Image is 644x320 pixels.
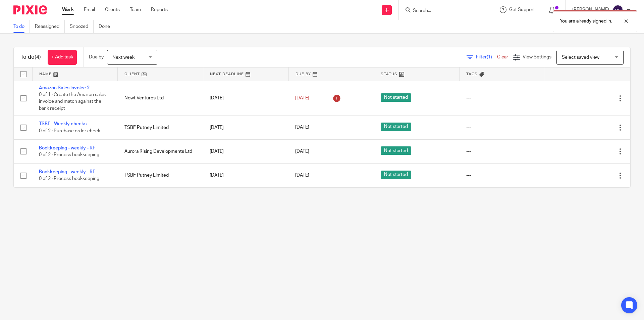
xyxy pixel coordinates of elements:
[295,125,309,130] span: [DATE]
[497,55,508,59] a: Clear
[39,122,87,126] a: TSBF - Weekly checks
[151,6,168,13] a: Reports
[89,54,104,60] p: Due by
[20,54,41,61] h1: To do
[39,152,99,157] span: 0 of 2 · Process bookkeeping
[39,146,95,150] a: Bookkeeping - weekly - RF
[130,6,141,13] a: Team
[562,55,599,60] span: Select saved view
[105,6,120,13] a: Clients
[13,20,30,33] a: To do
[39,129,100,133] span: 0 of 2 · Purchase order check
[203,164,288,187] td: [DATE]
[466,124,538,131] div: ---
[39,170,95,174] a: Bookkeeping - weekly - RF
[523,55,551,59] span: View Settings
[118,164,203,187] td: TSBF Putney Limited
[39,86,90,90] a: Amazon Sales invoice 2
[62,6,74,13] a: Work
[99,20,115,33] a: Done
[48,50,77,65] a: + Add task
[13,5,47,14] img: Pixie
[487,55,492,59] span: (1)
[476,55,497,59] span: Filter
[118,139,203,163] td: Aurora Rising Developments Ltd
[84,6,95,13] a: Email
[203,139,288,163] td: [DATE]
[35,54,41,60] span: (4)
[381,93,411,102] span: Not started
[381,123,411,131] span: Not started
[466,72,478,76] span: Tags
[295,149,309,154] span: [DATE]
[35,20,65,33] a: Reassigned
[295,96,309,100] span: [DATE]
[203,116,288,139] td: [DATE]
[112,55,135,60] span: Next week
[203,81,288,116] td: [DATE]
[466,95,538,101] div: ---
[466,148,538,155] div: ---
[612,5,623,15] img: svg%3E
[381,171,411,179] span: Not started
[118,116,203,139] td: TSBF Putney Limited
[39,92,106,111] span: 0 of 1 · Create the Amazon sales invoice and match against the bank receipt
[70,20,94,33] a: Snoozed
[118,81,203,116] td: Nowt Ventures Ltd
[560,18,612,25] p: You are already signed in.
[295,173,309,178] span: [DATE]
[39,177,99,181] span: 0 of 2 · Process bookkeeping
[466,172,538,179] div: ---
[381,146,411,155] span: Not started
